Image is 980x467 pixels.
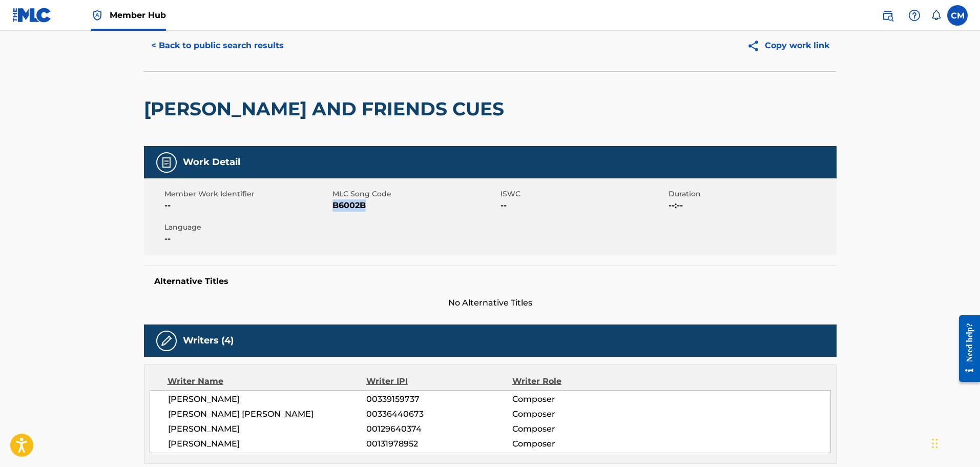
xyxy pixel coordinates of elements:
[164,222,330,233] span: Language
[332,189,498,199] span: MLC Song Code
[512,393,645,405] span: Composer
[512,438,645,450] span: Composer
[951,307,980,390] iframe: Resource Center
[154,276,826,287] h5: Alternative Titles
[501,199,666,212] span: --
[160,335,173,347] img: Writers
[669,199,834,212] span: --:--
[932,428,938,459] div: Drag
[168,408,367,420] span: [PERSON_NAME] [PERSON_NAME]
[366,375,512,388] div: Writer IPI
[168,438,367,450] span: [PERSON_NAME]
[366,423,512,435] span: 00129640374
[160,156,173,169] img: Work Detail
[164,233,330,245] span: --
[366,438,512,450] span: 00131978952
[91,9,103,22] img: Top Rightsholder
[164,199,330,212] span: --
[512,375,645,388] div: Writer Role
[144,297,837,309] span: No Alternative Titles
[164,189,330,199] span: Member Work Identifier
[110,9,166,21] span: Member Hub
[12,8,52,23] img: MLC Logo
[168,393,367,405] span: [PERSON_NAME]
[144,97,509,120] h2: [PERSON_NAME] AND FRIENDS CUES
[183,156,240,168] h5: Work Detail
[501,189,666,199] span: ISWC
[512,408,645,420] span: Composer
[669,189,834,199] span: Duration
[931,10,941,21] div: Notifications
[740,33,837,58] button: Copy work link
[947,5,968,26] div: User Menu
[878,5,898,26] a: Public Search
[747,39,765,52] img: Copy work link
[882,9,894,22] img: search
[366,408,512,420] span: 00336440673
[908,9,921,22] img: help
[168,375,367,388] div: Writer Name
[332,199,498,212] span: B6002B
[183,335,234,347] h5: Writers (4)
[512,423,645,435] span: Composer
[366,393,512,405] span: 00339159737
[168,423,367,435] span: [PERSON_NAME]
[144,33,291,58] button: < Back to public search results
[929,418,980,467] iframe: Chat Widget
[904,5,925,26] div: Help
